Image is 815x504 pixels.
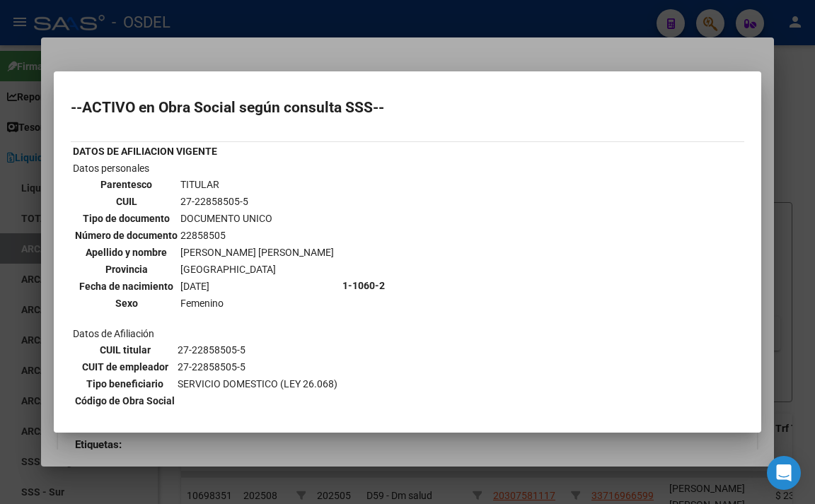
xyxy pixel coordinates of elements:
td: 27-22858505-5 [177,359,338,375]
td: 27-22858505-5 [177,342,338,358]
th: Apellido y nombre [74,245,178,260]
td: Datos personales Datos de Afiliación [72,160,340,411]
div: Open Intercom Messenger [767,456,801,490]
td: TITULAR [180,177,335,192]
b: 1-1060-2 [342,280,385,291]
b: DATOS DE AFILIACION VIGENTE [73,146,217,157]
td: [PERSON_NAME] [PERSON_NAME] [180,245,335,260]
td: [DATE] [180,279,335,294]
th: Denominación Obra Social [72,412,340,428]
td: DOCUMENTO UNICO [180,211,335,226]
th: Tipo beneficiario [74,376,175,392]
th: Código de Obra Social [74,393,175,409]
td: [GEOGRAPHIC_DATA] [180,262,335,277]
th: CUIT de empleador [74,359,175,375]
th: Parentesco [74,177,178,192]
th: CUIL titular [74,342,175,358]
b: OBRA SOCIAL DE LOCUTORES [342,414,479,426]
td: Femenino [180,295,335,311]
th: Tipo de documento [74,211,178,226]
td: 27-22858505-5 [180,194,335,209]
th: Provincia [74,262,178,277]
th: Fecha de nacimiento [74,279,178,294]
th: CUIL [74,194,178,209]
th: Número de documento [74,228,178,243]
td: SERVICIO DOMESTICO (LEY 26.068) [177,376,338,392]
td: 22858505 [180,228,335,243]
th: Sexo [74,295,178,311]
h2: --ACTIVO en Obra Social según consulta SSS-- [71,100,744,115]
